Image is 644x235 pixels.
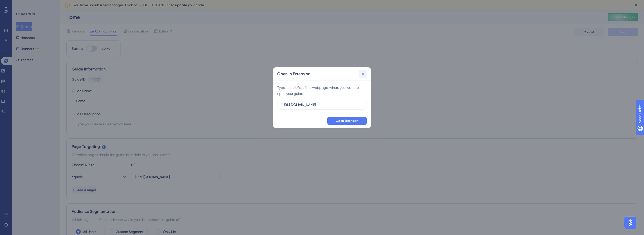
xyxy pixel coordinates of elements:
div: Type in the URL of the webpage, where you want to open your guide. [277,85,367,97]
input: URL [281,102,363,107]
iframe: UserGuiding AI Assistant Launcher [623,215,638,230]
span: Need Help? [12,1,31,7]
span: Open Extension [336,119,358,123]
h2: Open In Extension [277,71,310,77]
